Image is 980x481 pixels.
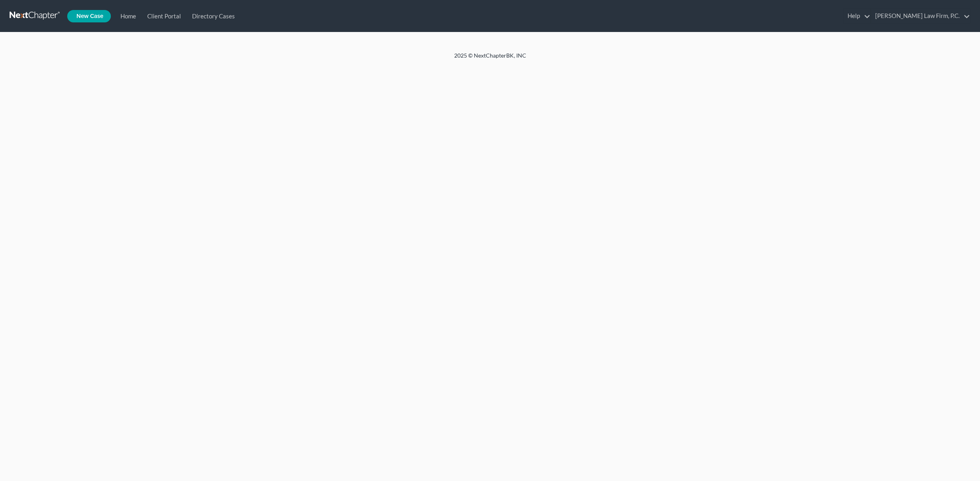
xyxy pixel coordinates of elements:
new-legal-case-button: New Case [67,10,111,22]
a: Directory Cases [185,9,239,23]
a: Home [113,9,140,23]
a: Help [844,9,870,23]
a: Client Portal [140,9,185,23]
a: [PERSON_NAME] Law Firm, P.C. [871,9,970,23]
div: 2025 © NextChapterBK, INC [262,52,718,66]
